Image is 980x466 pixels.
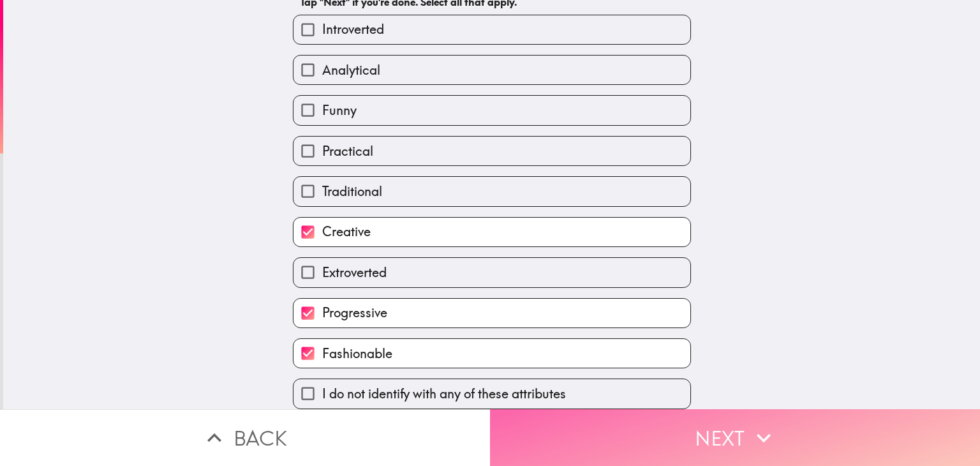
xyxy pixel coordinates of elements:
span: Funny [322,101,357,119]
span: Fashionable [322,345,392,363]
button: I do not identify with any of these attributes [293,379,690,408]
button: Next [490,409,980,466]
button: Introverted [293,15,690,44]
span: Analytical [322,61,380,79]
button: Traditional [293,177,690,206]
button: Practical [293,137,690,165]
span: Traditional [322,183,382,200]
span: Progressive [322,304,387,322]
span: Practical [322,142,373,160]
button: Fashionable [293,339,690,368]
span: Extroverted [322,264,387,282]
span: I do not identify with any of these attributes [322,385,566,403]
button: Creative [293,218,690,246]
button: Analytical [293,56,690,84]
button: Progressive [293,299,690,327]
button: Funny [293,96,690,124]
span: Creative [322,223,371,241]
span: Introverted [322,20,384,38]
button: Extroverted [293,258,690,287]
